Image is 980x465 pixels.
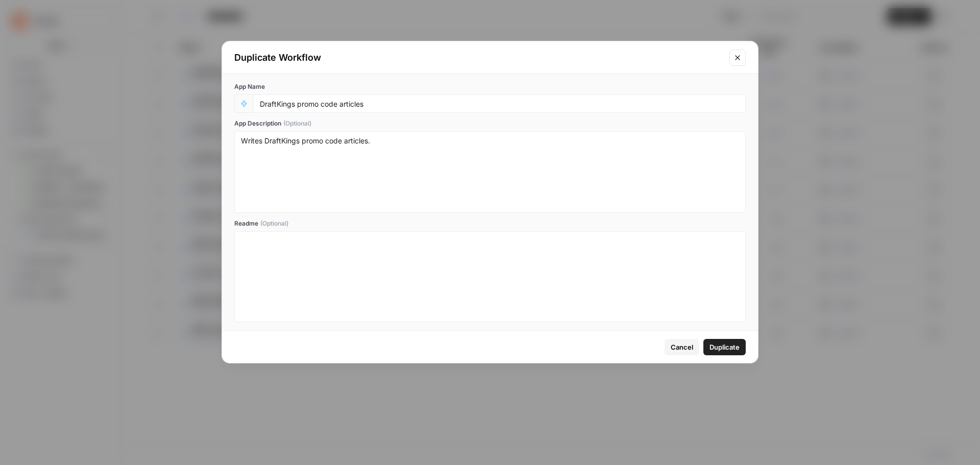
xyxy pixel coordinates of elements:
button: Close modal [729,50,746,66]
button: Duplicate [703,339,746,355]
button: Cancel [665,339,699,355]
textarea: Writes DraftKings promo code articles. [241,136,739,208]
span: (Optional) [283,119,311,128]
label: App Name [234,82,746,91]
span: Duplicate [709,342,740,352]
span: Cancel [671,342,693,352]
span: (Optional) [260,219,288,228]
label: Readme [234,219,746,228]
label: App Description [234,119,746,128]
div: Duplicate Workflow [234,51,723,65]
input: Untitled [260,99,739,108]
